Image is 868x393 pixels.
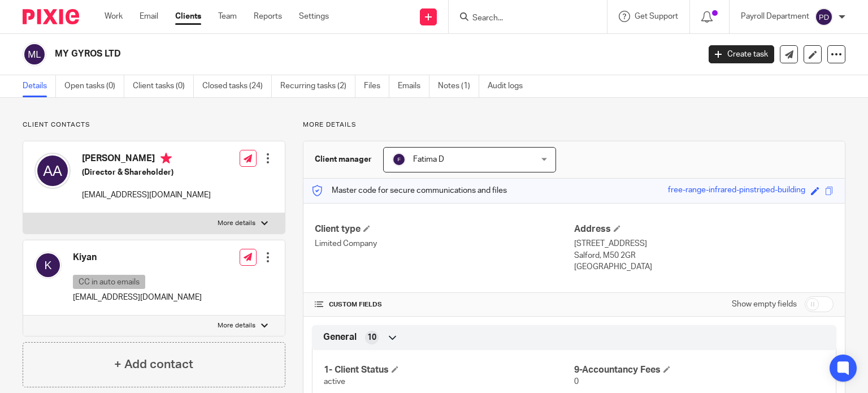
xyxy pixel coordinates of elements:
h4: 1- Client Status [324,364,574,376]
p: [EMAIL_ADDRESS][DOMAIN_NAME] [82,189,211,201]
a: Create task [709,45,774,63]
span: Fatima D [413,156,444,163]
p: More details [303,120,845,129]
h4: [PERSON_NAME] [82,153,211,167]
p: Limited Company [315,238,574,249]
a: Work [105,11,123,22]
h4: Client type [315,223,574,235]
p: Master code for secure communications and files [312,185,507,196]
a: Details [23,75,56,97]
a: Recurring tasks (2) [280,75,355,97]
a: Open tasks (0) [64,75,124,97]
a: Email [140,11,158,22]
input: Search [471,14,573,24]
img: svg%3E [34,153,71,189]
a: Team [218,11,237,22]
a: Clients [175,11,201,22]
img: svg%3E [23,42,46,66]
img: svg%3E [392,153,406,166]
h2: MY GYROS LTD [55,48,565,60]
p: [GEOGRAPHIC_DATA] [574,261,834,273]
p: More details [218,219,255,228]
h4: + Add contact [114,356,193,373]
span: 10 [367,332,376,343]
p: [EMAIL_ADDRESS][DOMAIN_NAME] [73,292,202,303]
p: CC in auto emails [73,275,145,289]
a: Notes (1) [438,75,479,97]
h4: CUSTOM FIELDS [315,300,574,309]
a: Emails [398,75,429,97]
p: [STREET_ADDRESS] [574,238,834,249]
div: free-range-infrared-pinstriped-building [668,184,805,197]
p: Payroll Department [741,11,809,22]
h5: (Director & Shareholder) [82,167,211,178]
p: More details [218,321,255,330]
span: General [323,331,357,343]
h4: Address [574,223,834,235]
h3: Client manager [315,154,372,165]
h4: 9-Accountancy Fees [574,364,824,376]
span: Get Support [635,12,678,20]
img: svg%3E [815,8,833,26]
h4: Kiyan [73,252,202,264]
span: 0 [574,378,579,386]
a: Files [364,75,389,97]
a: Client tasks (0) [133,75,194,97]
img: Pixie [23,9,79,24]
p: Salford, M50 2GR [574,250,834,261]
p: Client contacts [23,120,285,129]
img: svg%3E [34,252,62,279]
a: Settings [299,11,329,22]
a: Reports [254,11,282,22]
i: Primary [160,153,172,164]
a: Audit logs [488,75,531,97]
a: Closed tasks (24) [202,75,272,97]
span: active [324,378,345,386]
label: Show empty fields [732,299,797,310]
